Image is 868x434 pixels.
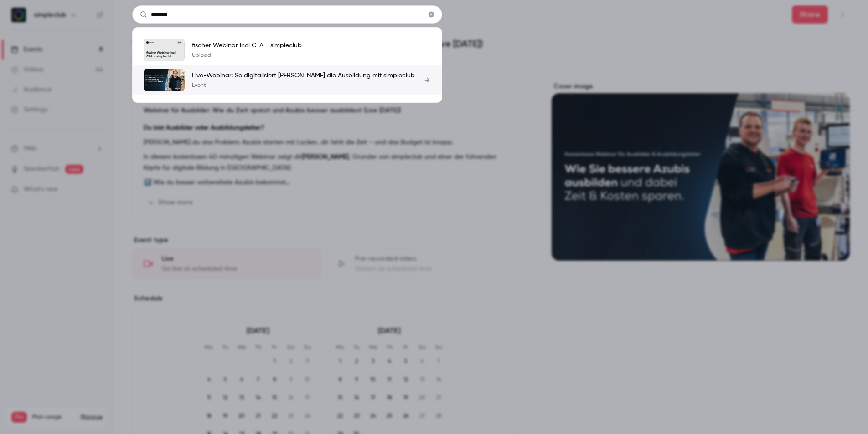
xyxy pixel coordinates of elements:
img: Live-Webinar: So digitalisiert fischer die Ausbildung mit simpleclub [144,69,185,91]
p: Event [192,82,415,89]
img: fischer Webinar incl CTA - simpleclub [146,41,148,43]
p: fischer Webinar incl CTA - simpleclub [192,41,302,50]
p: fischer Webinar incl CTA - simpleclub [146,51,182,59]
p: Upload [192,52,302,59]
p: Live-Webinar: So digitalisiert [PERSON_NAME] die Ausbildung mit simpleclub [192,71,415,80]
p: simpleclub [149,42,154,43]
button: Clear [424,7,439,22]
span: [DATE] [177,41,182,43]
